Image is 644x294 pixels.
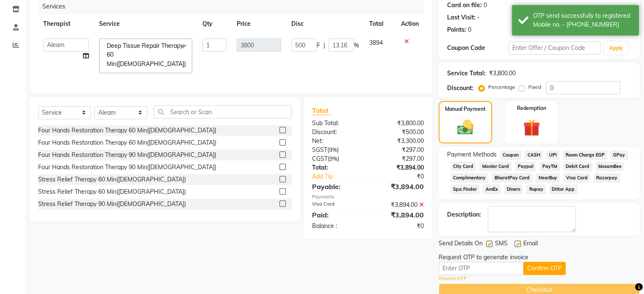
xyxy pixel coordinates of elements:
[323,41,325,50] span: |
[439,253,528,262] div: Request OTP to generate invoice
[154,105,292,118] input: Search or Scan
[447,44,509,52] div: Coupon Code
[368,181,430,192] div: ₹3,894.00
[306,154,368,163] div: ( )
[38,126,216,135] div: Four Hands Restoration Therapy 60 Min([DEMOGRAPHIC_DATA])
[451,173,489,183] span: Complimentary
[306,146,368,154] div: ( )
[197,14,232,33] th: Qty
[306,163,368,172] div: Total:
[439,275,467,282] a: Resend OTP
[528,83,541,91] label: Fixed
[368,210,430,220] div: ₹3,894.00
[483,184,500,194] span: AmEx
[312,193,424,201] div: Payments
[517,104,546,112] label: Redemption
[488,83,515,91] label: Percentage
[500,150,522,160] span: Coupon
[312,155,328,162] span: CGST
[368,154,430,163] div: ₹297.00
[523,239,538,250] span: Email
[594,173,620,183] span: Razorpay
[533,11,633,29] div: OTP send successfully to registered Mobile no. - 918484985592
[306,128,368,137] div: Discount:
[329,155,337,162] span: 9%
[447,1,482,10] div: Card on file:
[447,84,473,93] div: Discount:
[509,41,601,55] input: Enter Offer / Coupon Code
[492,173,532,183] span: BharatPay Card
[306,119,368,128] div: Sub Total:
[504,184,523,194] span: Diners
[604,42,628,55] button: Apply
[368,119,430,128] div: ₹3,800.00
[368,222,430,231] div: ₹0
[518,117,545,138] img: _gift.svg
[368,137,430,146] div: ₹3,300.00
[539,162,560,171] span: PayTM
[447,150,497,159] span: Payment Methods
[38,163,216,172] div: Four Hands Restoration Therapy 90 Min([DEMOGRAPHIC_DATA])
[447,69,486,78] div: Service Total:
[306,181,368,192] div: Payable:
[396,14,424,33] th: Action
[364,14,395,33] th: Total
[563,173,590,183] span: Visa Card
[306,201,368,209] div: Visa Card
[452,118,478,137] img: _cash.svg
[306,222,368,231] div: Balance :
[38,151,216,159] div: Four Hands Restoration Therapy 90 Min([DEMOGRAPHIC_DATA])
[468,25,471,34] div: 0
[563,150,607,160] span: Room Charge EGP
[489,69,516,78] div: ₹3,800.00
[38,138,216,147] div: Four Hands Restoration Therapy 60 Min([DEMOGRAPHIC_DATA])
[186,60,190,68] a: x
[312,106,332,115] span: Total
[368,146,430,154] div: ₹297.00
[445,105,486,113] label: Manual Payment
[447,13,475,22] div: Last Visit:
[306,172,378,181] a: Add Tip
[525,150,543,160] span: CASH
[312,146,327,154] span: SGST
[447,25,466,34] div: Points:
[38,175,186,184] div: Stress Relief Therapy 60 Min([DEMOGRAPHIC_DATA])
[477,13,480,22] div: -
[495,239,508,250] span: SMS
[38,200,186,209] div: Stress Relief Therapy 90 Min([DEMOGRAPHIC_DATA])
[286,14,364,33] th: Disc
[447,210,481,219] div: Description:
[94,14,197,33] th: Service
[523,262,566,275] button: Confirm OTP
[369,39,383,47] span: 3894
[306,137,368,146] div: Net:
[546,150,559,160] span: UPI
[38,14,94,33] th: Therapist
[563,162,592,171] span: Debit Card
[439,262,523,275] input: Enter OTP
[378,172,430,181] div: ₹0
[479,162,511,171] span: Master Card
[596,162,625,171] span: MosamBee
[107,42,186,68] span: Deep Tissue Repair Therapy 60 Min([DEMOGRAPHIC_DATA])
[536,173,560,183] span: NearBuy
[368,163,430,172] div: ₹3,894.00
[368,128,430,137] div: ₹500.00
[549,184,578,194] span: Dittor App
[451,184,480,194] span: Spa Finder
[232,14,286,33] th: Price
[317,41,320,50] span: F
[515,162,536,171] span: Paypal
[611,150,628,160] span: GPay
[451,162,476,171] span: City Card
[484,1,487,10] div: 0
[306,210,368,220] div: Paid:
[354,41,359,50] span: %
[329,146,337,153] span: 9%
[526,184,546,194] span: Rupay
[368,201,430,209] div: ₹3,894.00
[38,187,186,196] div: Stress Relief Therapy 60 Min([DEMOGRAPHIC_DATA])
[439,239,483,250] span: Send Details On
